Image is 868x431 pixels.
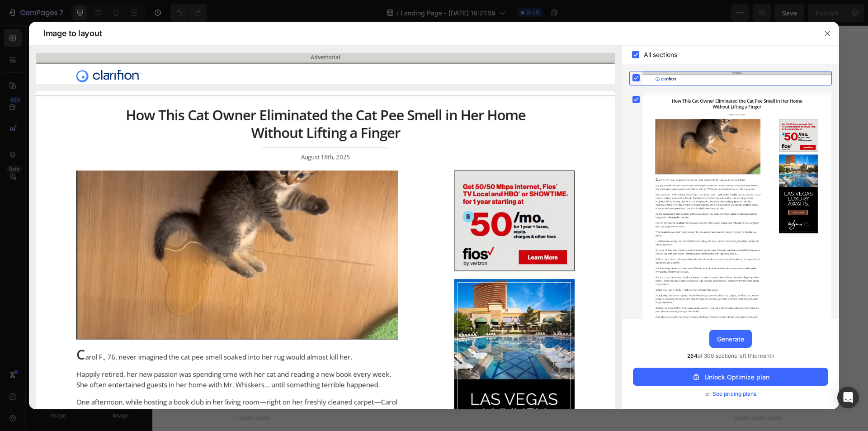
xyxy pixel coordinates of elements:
[712,389,756,398] span: See pricing plans
[303,205,413,216] div: Start with Sections from sidebar
[687,351,774,360] span: of 300 sections left this month
[687,352,698,359] span: 264
[297,274,419,281] div: Start with Generating from URL or image
[633,389,828,398] div: or
[717,334,744,344] div: Generate
[633,368,828,386] button: Unlock Optimize plan
[644,49,677,60] span: All sections
[292,223,354,242] button: Add sections
[43,28,102,39] span: Image to layout
[360,223,424,242] button: Add elements
[837,387,859,408] div: Open Intercom Messenger
[692,372,769,382] div: Unlock Optimize plan
[709,330,752,348] button: Generate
